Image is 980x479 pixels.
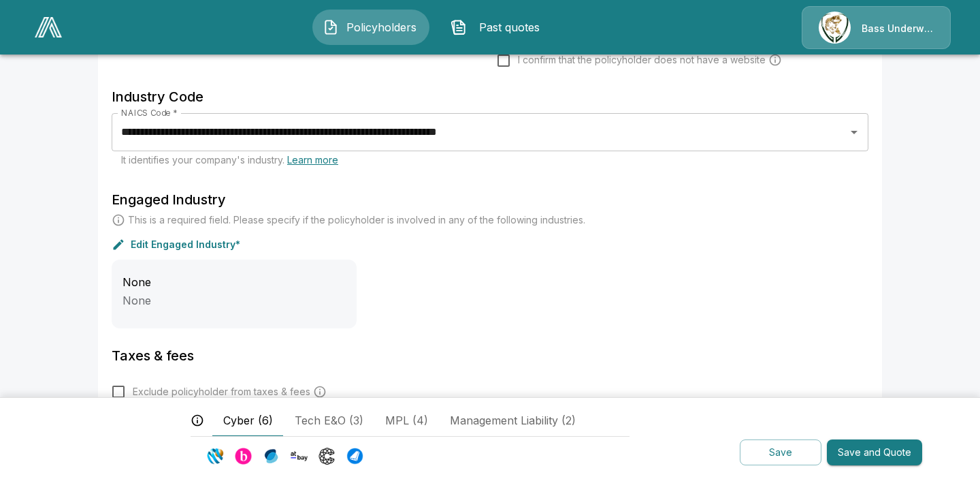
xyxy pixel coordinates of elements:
[133,385,310,399] span: Exclude policyholder from taxes & fees
[450,412,576,429] span: Management Liability (2)
[223,412,273,429] span: Cyber (6)
[312,10,429,45] button: Policyholders IconPolicyholders
[295,412,363,429] span: Tech E&O (3)
[323,19,339,35] img: Policyholders Icon
[346,448,363,465] img: Carrier Logo
[385,412,428,429] span: MPL (4)
[740,439,821,466] button: Save
[122,275,151,289] span: None
[263,448,280,465] img: Carrier Logo
[318,448,336,465] img: Carrier Logo
[768,53,782,67] svg: Carriers run a cyber security scan on the policyholders' websites. Please enter a website wheneve...
[451,19,467,35] img: Past quotes Icon
[235,448,252,465] img: Carrier Logo
[128,213,585,227] p: This is a required field. Please specify if the policyholder is involved in any of the following ...
[35,17,62,37] img: AA Logo
[131,240,240,249] p: Edit Engaged Industry*
[287,154,338,166] a: Learn more
[121,154,338,166] span: It identifies your company's industry.
[191,414,204,427] svg: The carriers and lines of business displayed below reflect potential appetite based on available ...
[313,385,327,399] svg: Carrier and processing fees will still be applied
[344,19,419,35] span: Policyholders
[518,53,766,67] span: I confirm that the policyholder does not have a website
[472,19,547,35] span: Past quotes
[291,448,308,465] img: Carrier Logo
[845,123,864,142] button: Open
[122,294,151,307] span: None
[112,86,868,108] h6: Industry Code
[112,345,868,367] h6: Taxes & fees
[440,10,557,45] button: Past quotes IconPast quotes
[207,448,224,465] img: Carrier Logo
[112,189,868,211] h6: Engaged Industry
[121,107,178,119] label: NAICS Code *
[827,439,922,466] button: Save and Quote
